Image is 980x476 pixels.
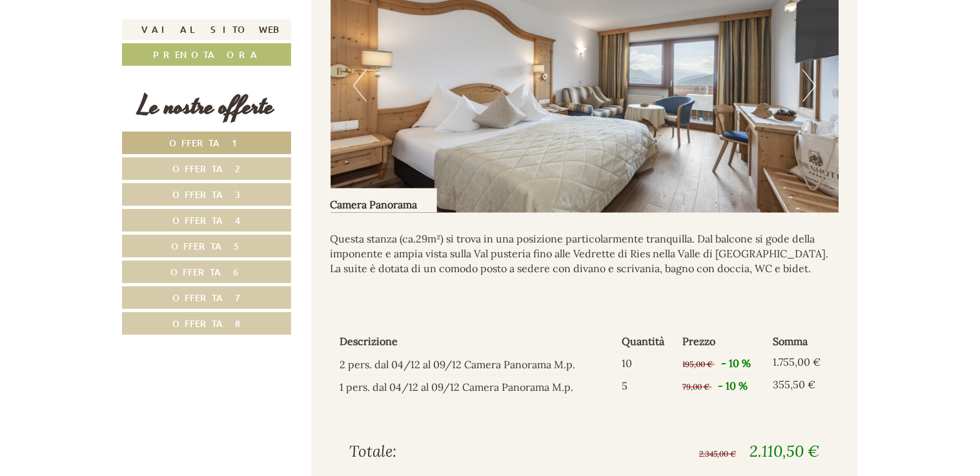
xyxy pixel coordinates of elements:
[331,232,839,277] p: Questa stanza (ca.29m²) si trova in una posizione particolarmente tranquilla. Dal balcone si gode...
[340,375,617,399] td: 1 pers. dal 04/12 al 09/12 Camera Panorama M.p.
[683,382,710,392] span: 79,00 €
[802,70,816,102] button: Next
[340,352,617,375] td: 2 pers. dal 04/12 al 09/12 Camera Panorama M.p.
[617,352,677,375] td: 10
[678,332,768,352] th: Prezzo
[331,188,437,213] div: Camera Panorama
[340,441,585,463] div: Totale:
[768,375,829,399] td: 355,50 €
[122,19,291,40] a: Vai al sito web
[617,375,677,399] td: 5
[750,442,819,462] span: 2.110,50 €
[172,317,241,330] span: Offerta 8
[340,332,617,352] th: Descrizione
[170,266,243,278] span: Offerta 6
[699,450,736,459] span: 2.345,00 €
[172,214,241,226] span: Offerta 4
[617,332,677,352] th: Quantità
[173,163,241,175] span: Offerta 2
[171,240,242,252] span: Offerta 5
[768,352,829,375] td: 1.755,00 €
[173,292,241,304] span: Offerta 7
[719,380,748,393] span: - 10 %
[768,332,829,352] th: Somma
[722,357,751,370] span: - 10 %
[353,70,367,102] button: Previous
[122,88,291,125] div: Le nostre offerte
[683,360,713,370] span: 195,00 €
[172,188,241,201] span: Offerta 3
[122,43,291,66] a: Prenota ora
[170,137,244,149] span: Offerta 1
